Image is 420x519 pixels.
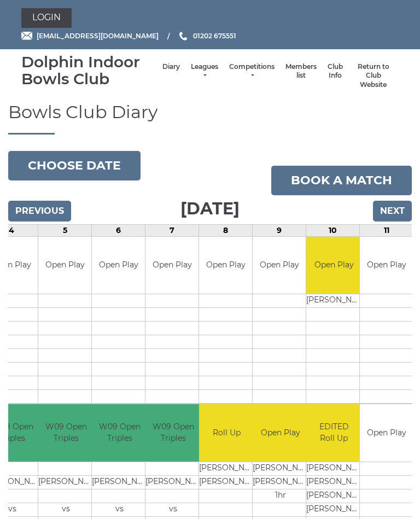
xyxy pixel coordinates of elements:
[199,462,254,475] td: [PERSON_NAME]
[8,201,71,221] input: Previous
[253,475,308,489] td: [PERSON_NAME]
[145,237,199,294] td: Open Play
[306,224,360,236] td: 10
[360,224,413,236] td: 11
[191,62,218,80] a: Leagues
[360,237,413,294] td: Open Play
[306,404,361,462] td: EDITED Roll Up
[178,31,236,41] a: Phone us 01202 675551
[306,475,361,489] td: [PERSON_NAME]
[145,224,199,236] td: 7
[8,102,412,134] h1: Bowls Club Diary
[21,32,32,40] img: Email
[199,404,254,462] td: Roll Up
[162,62,180,72] a: Diary
[145,404,201,462] td: W09 Open Triples
[38,237,91,294] td: Open Play
[92,237,145,294] td: Open Play
[21,8,72,28] a: Login
[354,62,393,90] a: Return to Club Website
[253,237,306,294] td: Open Play
[328,62,343,80] a: Club Info
[21,54,157,88] div: Dolphin Indoor Bowls Club
[145,475,201,489] td: [PERSON_NAME]
[199,475,254,489] td: [PERSON_NAME]
[92,404,147,462] td: W09 Open Triples
[373,201,412,221] input: Next
[253,224,306,236] td: 9
[8,151,141,180] button: Choose date
[179,32,187,40] img: Phone us
[145,503,201,516] td: vs
[37,32,159,40] span: [EMAIL_ADDRESS][DOMAIN_NAME]
[38,404,94,462] td: W09 Open Triples
[306,294,361,308] td: [PERSON_NAME]
[21,31,159,41] a: Email [EMAIL_ADDRESS][DOMAIN_NAME]
[199,237,252,294] td: Open Play
[306,503,361,516] td: [PERSON_NAME]
[92,475,147,489] td: [PERSON_NAME]
[253,489,308,503] td: 1hr
[306,462,361,475] td: [PERSON_NAME]
[253,462,308,475] td: [PERSON_NAME]
[38,475,94,489] td: [PERSON_NAME]
[38,224,92,236] td: 5
[253,404,308,462] td: Open Play
[285,62,317,80] a: Members list
[360,404,413,462] td: Open Play
[92,224,145,236] td: 6
[229,62,275,80] a: Competitions
[271,166,412,195] a: Book a match
[306,237,361,294] td: Open Play
[193,32,236,40] span: 01202 675551
[199,224,253,236] td: 8
[92,503,147,516] td: vs
[38,503,94,516] td: vs
[306,489,361,503] td: [PERSON_NAME]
